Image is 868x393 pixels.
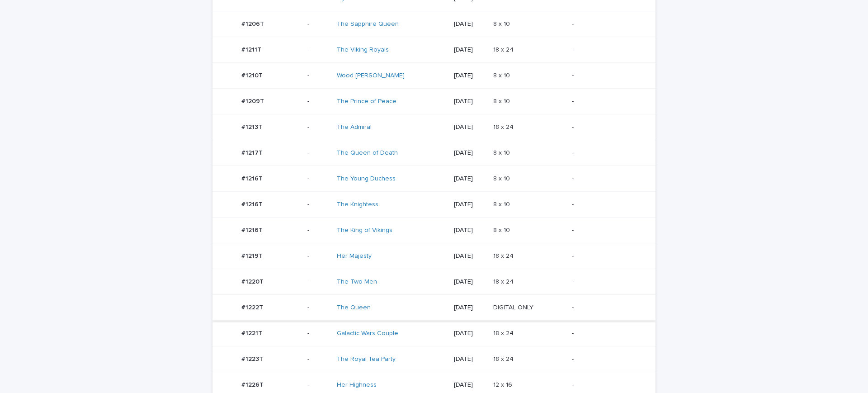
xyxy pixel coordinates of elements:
p: #1209T [241,96,266,105]
p: [DATE] [454,20,486,28]
p: 18 x 24 [493,354,515,363]
a: Galactic Wars Couple [337,330,398,337]
a: The Prince of Peace [337,98,396,105]
tr: #1217T#1217T -The Queen of Death [DATE]8 x 108 x 10 - [212,140,656,166]
p: [DATE] [454,278,486,286]
p: #1220T [241,276,265,286]
p: #1206T [241,19,266,28]
a: The Young Duchess [337,175,396,183]
a: The Queen [337,304,371,312]
p: [DATE] [454,252,486,260]
tr: #1220T#1220T -The Two Men [DATE]18 x 2418 x 24 - [212,269,656,295]
a: The King of Vikings [337,227,392,234]
tr: #1206T#1206T -The Sapphire Queen [DATE]8 x 108 x 10 - [212,11,656,37]
p: - [572,72,641,80]
tr: #1216T#1216T -The Knightess [DATE]8 x 108 x 10 - [212,192,656,218]
p: [DATE] [454,175,486,183]
p: #1226T [241,379,265,389]
p: 18 x 24 [493,122,515,131]
p: - [572,98,641,105]
p: - [572,278,641,286]
p: - [572,201,641,208]
p: - [307,355,330,363]
p: - [572,175,641,183]
p: [DATE] [454,227,486,234]
p: #1211T [241,44,263,54]
p: - [307,201,330,208]
p: #1223T [241,354,265,363]
a: Her Majesty [337,252,372,260]
p: - [307,381,330,389]
p: - [307,278,330,286]
p: [DATE] [454,98,486,105]
p: - [307,72,330,80]
p: - [572,123,641,131]
p: 8 x 10 [493,173,512,183]
p: - [572,227,641,234]
a: The Sapphire Queen [337,20,399,28]
p: - [572,330,641,337]
a: The Queen of Death [337,149,398,157]
p: 8 x 10 [493,96,512,105]
p: - [572,381,641,389]
p: - [572,149,641,157]
tr: #1211T#1211T -The Viking Royals [DATE]18 x 2418 x 24 - [212,37,656,63]
tr: #1213T#1213T -The Admiral [DATE]18 x 2418 x 24 - [212,114,656,140]
p: [DATE] [454,46,486,54]
p: [DATE] [454,330,486,337]
tr: #1221T#1221T -Galactic Wars Couple [DATE]18 x 2418 x 24 - [212,321,656,346]
p: - [572,46,641,54]
p: 8 x 10 [493,199,512,208]
p: [DATE] [454,355,486,363]
p: DIGITAL ONLY [493,302,535,312]
p: #1219T [241,251,264,260]
p: - [307,98,330,105]
p: - [572,20,641,28]
p: [DATE] [454,72,486,80]
p: #1216T [241,173,264,183]
p: - [307,252,330,260]
p: #1221T [241,328,264,337]
p: [DATE] [454,149,486,157]
p: 8 x 10 [493,19,512,28]
p: #1216T [241,225,264,234]
a: Her Highness [337,381,377,389]
p: 8 x 10 [493,70,512,80]
a: The Royal Tea Party [337,355,396,363]
p: 18 x 24 [493,251,515,260]
p: - [307,46,330,54]
p: - [307,304,330,312]
p: [DATE] [454,201,486,208]
a: The Knightess [337,201,378,208]
p: - [307,227,330,234]
p: #1216T [241,199,264,208]
p: - [307,20,330,28]
p: #1213T [241,122,264,131]
a: The Admiral [337,123,372,131]
tr: #1209T#1209T -The Prince of Peace [DATE]8 x 108 x 10 - [212,89,656,114]
p: #1217T [241,147,264,157]
a: Wood [PERSON_NAME] [337,72,405,80]
p: - [307,123,330,131]
p: - [572,304,641,312]
tr: #1216T#1216T -The Young Duchess [DATE]8 x 108 x 10 - [212,166,656,192]
p: 8 x 10 [493,147,512,157]
p: 18 x 24 [493,328,515,337]
p: #1210T [241,70,264,80]
p: - [572,252,641,260]
a: The Viking Royals [337,46,389,54]
p: - [307,149,330,157]
p: [DATE] [454,381,486,389]
p: 18 x 24 [493,276,515,286]
p: [DATE] [454,123,486,131]
p: - [307,330,330,337]
p: [DATE] [454,304,486,312]
p: 12 x 16 [493,379,514,389]
tr: #1222T#1222T -The Queen [DATE]DIGITAL ONLYDIGITAL ONLY - [212,295,656,321]
p: 8 x 10 [493,225,512,234]
tr: #1210T#1210T -Wood [PERSON_NAME] [DATE]8 x 108 x 10 - [212,63,656,89]
p: - [307,175,330,183]
tr: #1219T#1219T -Her Majesty [DATE]18 x 2418 x 24 - [212,243,656,269]
tr: #1223T#1223T -The Royal Tea Party [DATE]18 x 2418 x 24 - [212,346,656,372]
a: The Two Men [337,278,377,286]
